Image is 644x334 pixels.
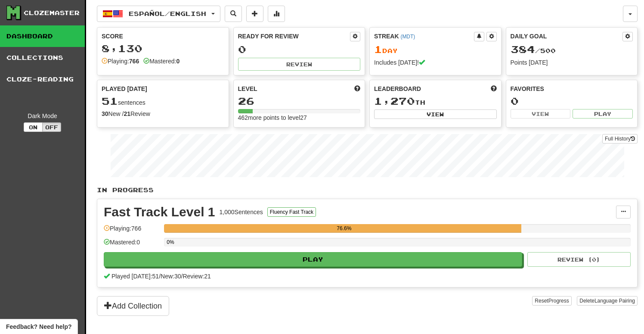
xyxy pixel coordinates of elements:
div: Ready for Review [238,32,350,41]
div: Mastered: 0 [104,238,160,252]
div: 1,000 Sentences [220,208,263,216]
button: ResetProgress [532,296,571,306]
button: Español/English [97,6,220,22]
button: DeleteLanguage Pairing [577,296,638,306]
span: Progress [548,298,569,304]
span: / [159,273,161,280]
span: This week in points, UTC [491,84,497,93]
div: Points [DATE] [511,58,633,67]
span: 384 [511,43,535,55]
div: Streak [374,32,474,41]
span: Language Pairing [594,298,635,304]
a: (MDT) [400,34,415,40]
button: Review [238,58,361,71]
span: / [181,273,183,280]
a: Full History [602,134,638,144]
span: Played [DATE] [102,84,147,93]
div: Favorites [511,84,633,93]
span: Review: 21 [183,273,211,280]
button: More stats [268,6,285,22]
button: Add sentence to collection [246,6,263,22]
button: On [24,122,43,132]
span: 1,270 [374,95,415,107]
div: Includes [DATE]! [374,58,497,67]
div: 462 more points to level 27 [238,113,361,122]
div: Daily Goal [511,32,623,41]
span: 1 [374,43,382,55]
div: 26 [238,96,361,106]
div: Dark Mode [6,112,78,120]
span: Played [DATE]: 51 [111,273,159,280]
button: View [511,109,571,119]
div: Playing: [102,57,139,66]
button: Search sentences [225,6,242,22]
button: Play [573,109,633,119]
span: Score more points to level up [354,84,360,93]
div: 0 [238,44,361,55]
span: Leaderboard [374,84,421,93]
div: 0 [511,96,633,106]
span: 51 [102,95,118,107]
span: Español / English [129,10,206,17]
div: Playing: 766 [104,224,160,238]
button: View [374,109,497,119]
div: New / Review [102,109,224,118]
button: Play [104,252,522,267]
div: Clozemaster [24,9,80,17]
span: Open feedback widget [6,322,71,331]
div: Score [102,32,224,41]
strong: 766 [129,58,139,65]
div: Day [374,44,497,55]
strong: 30 [102,110,108,117]
strong: 21 [124,110,130,117]
div: Mastered: [143,57,180,66]
div: sentences [102,96,224,107]
button: Review (0) [527,252,631,267]
div: th [374,96,497,107]
span: / 500 [511,47,556,54]
span: New: 30 [161,273,181,280]
div: 76.6% [167,224,521,233]
div: 8,130 [102,43,224,54]
span: Level [238,84,257,93]
strong: 0 [176,58,180,65]
div: Fast Track Level 1 [104,206,215,219]
button: Add Collection [97,296,169,316]
p: In Progress [97,186,638,194]
button: Off [42,122,61,132]
button: Fluency Fast Track [267,207,316,217]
